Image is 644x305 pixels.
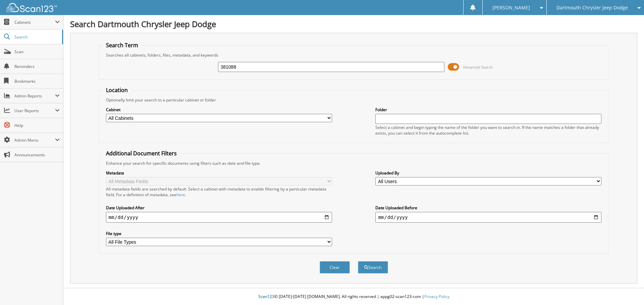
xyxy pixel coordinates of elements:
label: Cabinet [106,107,332,112]
label: Uploaded By [375,170,601,176]
span: Scan [14,49,60,55]
a: here [176,192,185,198]
label: Date Uploaded Before [375,205,601,211]
input: end [375,212,601,223]
div: © [DATE]-[DATE] [DOMAIN_NAME]. All rights reserved | appg02-scan123-com | [63,289,644,305]
span: Cabinets [14,19,55,25]
span: Advanced Search [463,65,493,70]
span: Help [14,123,60,128]
label: File type [106,231,332,236]
h1: Search Dartmouth Chrysler Jeep Dodge [70,18,637,29]
label: Folder [375,107,601,112]
span: Bookmarks [14,78,60,84]
span: [PERSON_NAME] [492,6,530,10]
span: User Reports [14,108,55,113]
iframe: Chat Widget [610,273,644,305]
span: Scan123 [258,294,274,299]
div: Optionally limit your search to a particular cabinet or folder [103,97,605,103]
div: Select a cabinet and begin typing the name of the folder you want to search in. If the name match... [375,125,601,136]
div: Enhance your search for specific documents using filters such as date and file type. [103,160,605,166]
legend: Additional Document Filters [103,150,180,157]
legend: Location [103,86,131,94]
span: Announcements [14,152,60,158]
a: Privacy Policy [424,294,449,299]
div: Searches all cabinets, folders, files, metadata, and keywords [103,52,605,58]
div: All metadata fields are searched by default. Select a cabinet with metadata to enable filtering b... [106,186,332,198]
label: Date Uploaded After [106,205,332,211]
span: Reminders [14,64,60,69]
button: Clear [320,261,350,274]
label: Metadata [106,170,332,176]
img: scan123-logo-white.svg [7,3,57,12]
span: Admin Menu [14,137,55,143]
span: Admin Reports [14,93,55,99]
span: Search [14,34,59,40]
span: Dartmouth Chrysler Jeep Dodge [556,6,628,10]
legend: Search Term [103,42,142,49]
input: start [106,212,332,223]
button: Search [358,261,388,274]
